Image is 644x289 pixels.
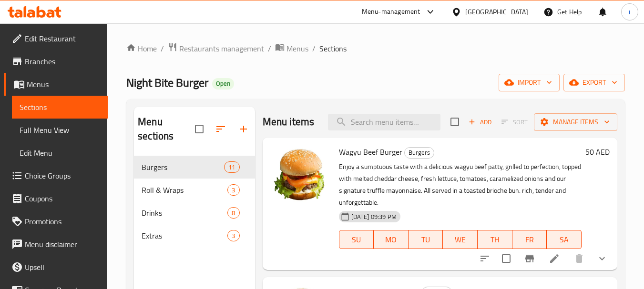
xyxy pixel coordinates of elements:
[161,43,164,54] li: /
[134,179,255,201] div: Roll & Wraps3
[629,7,630,17] span: i
[328,114,440,130] input: search
[25,170,100,181] span: Choice Groups
[443,230,478,249] button: WE
[270,145,331,206] img: Wagyu Beef Burger
[142,184,227,196] span: Roll & Wraps
[467,117,493,128] span: Add
[25,216,100,227] span: Promotions
[563,74,625,91] button: export
[209,118,232,140] span: Sort sections
[547,230,582,249] button: SA
[551,233,578,247] span: SA
[591,247,613,270] button: show more
[12,96,108,119] a: Sections
[134,152,255,251] nav: Menu sections
[25,56,100,67] span: Branches
[134,201,255,224] div: Drinks8
[319,43,347,54] span: Sections
[496,249,516,269] span: Select to update
[275,42,308,55] a: Menus
[585,145,610,159] h6: 50 AED
[362,6,420,18] div: Menu-management
[142,207,227,219] span: Drinks
[568,247,591,270] button: delete
[312,43,316,54] li: /
[20,101,100,113] span: Sections
[516,233,543,247] span: FR
[542,116,610,128] span: Manage items
[4,50,108,73] a: Branches
[534,113,617,131] button: Manage items
[126,43,157,54] a: Home
[227,184,239,196] div: items
[212,78,234,90] div: Open
[212,80,234,88] span: Open
[4,233,108,256] a: Menu disclaimer
[404,147,434,159] div: Burgers
[447,233,474,247] span: WE
[126,72,208,93] span: Night Bite Burger
[478,230,512,249] button: TH
[126,42,625,55] nav: breadcrumb
[225,163,239,172] span: 11
[512,230,547,249] button: FR
[4,73,108,96] a: Menus
[268,43,271,54] li: /
[339,145,402,159] span: Wagyu Beef Burger
[339,230,374,249] button: SU
[232,118,255,140] button: Add section
[189,119,209,139] span: Select all sections
[4,164,108,187] a: Choice Groups
[465,115,495,130] button: Add
[499,74,560,91] button: import
[571,77,617,89] span: export
[4,187,108,210] a: Coupons
[12,119,108,141] a: Full Menu View
[224,161,239,173] div: items
[4,210,108,233] a: Promotions
[405,147,434,158] span: Burgers
[27,79,100,90] span: Menus
[348,212,400,221] span: [DATE] 09:39 PM
[12,141,108,164] a: Edit Menu
[481,233,509,247] span: TH
[134,156,255,179] div: Burgers11
[4,256,108,279] a: Upsell
[227,207,239,219] div: items
[25,33,100,44] span: Edit Restaurant
[343,233,370,247] span: SU
[596,253,608,264] svg: Show Choices
[25,261,100,273] span: Upsell
[378,233,405,247] span: MO
[518,247,541,270] button: Branch-specific-item
[445,112,465,132] span: Select section
[506,77,552,89] span: import
[495,115,534,130] span: Select section first
[339,161,582,209] p: Enjoy a sumptuous taste with a delicious wagyu beef patty, grilled to perfection, topped with mel...
[142,161,224,173] span: Burgers
[412,233,440,247] span: TU
[286,43,308,54] span: Menus
[263,115,315,129] h2: Menu items
[4,27,108,50] a: Edit Restaurant
[142,230,227,241] span: Extras
[374,230,409,249] button: MO
[168,42,264,55] a: Restaurants management
[227,230,239,241] div: items
[179,43,264,54] span: Restaurants management
[20,124,100,136] span: Full Menu View
[465,115,495,130] span: Add item
[465,7,528,17] div: [GEOGRAPHIC_DATA]
[473,247,496,270] button: sort-choices
[409,230,443,249] button: TU
[228,209,239,218] span: 8
[25,193,100,204] span: Coupons
[228,231,239,240] span: 3
[20,147,100,159] span: Edit Menu
[25,239,100,250] span: Menu disclaimer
